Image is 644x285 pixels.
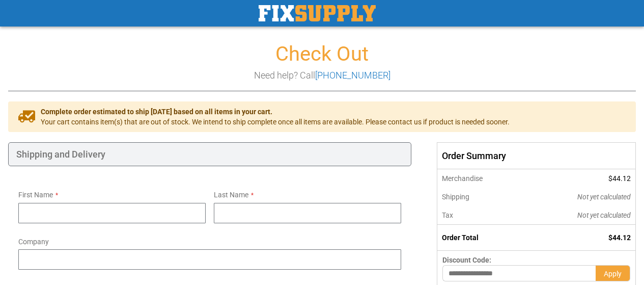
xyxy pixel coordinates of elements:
[437,169,525,188] th: Merchandise
[608,174,631,183] span: $44.12
[437,142,636,170] span: Order Summary
[41,107,510,117] span: Complete order estimated to ship [DATE] based on all items in your cart.
[577,193,631,201] span: Not yet calculated
[315,70,390,81] a: [PHONE_NUMBER]
[437,206,525,225] th: Tax
[8,142,411,167] div: Shipping and Delivery
[41,117,510,127] span: Your cart contains item(s) that are out of stock. We intend to ship complete once all items are a...
[8,70,636,81] h3: Need help? Call
[259,5,376,21] a: store logo
[608,234,631,242] span: $44.12
[442,256,491,264] span: Discount Code:
[259,5,376,21] img: Fix Industrial Supply
[442,234,479,242] strong: Order Total
[577,211,631,219] span: Not yet calculated
[18,238,49,246] span: Company
[8,43,636,65] h1: Check Out
[214,191,248,199] span: Last Name
[604,270,622,278] span: Apply
[442,193,469,201] span: Shipping
[596,265,630,281] button: Apply
[18,191,53,199] span: First Name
